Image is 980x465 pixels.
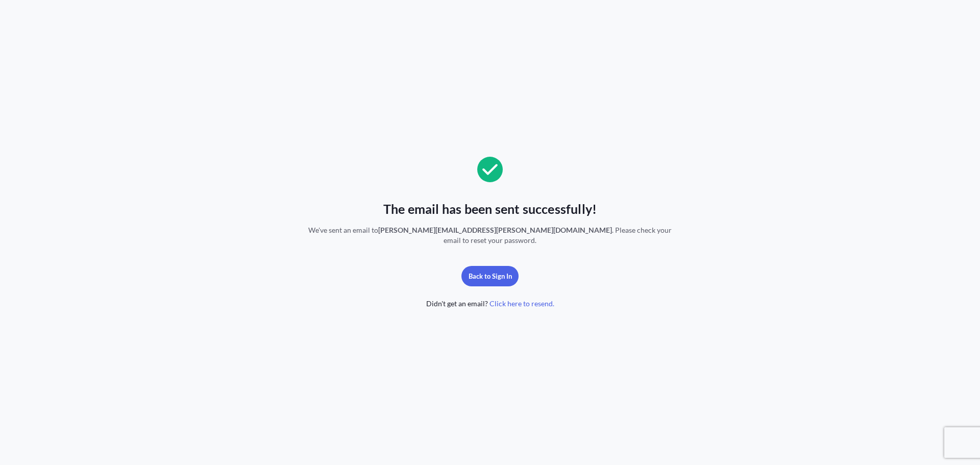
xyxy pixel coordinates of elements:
span: We've sent an email to . Please check your email to reset your password. [307,225,673,246]
span: Didn't get an email? [426,299,554,309]
span: The email has been sent successfully! [383,201,597,217]
p: Back to Sign In [469,271,512,281]
span: [PERSON_NAME][EMAIL_ADDRESS][PERSON_NAME][DOMAIN_NAME] [378,226,612,234]
button: Back to Sign In [461,266,519,286]
span: Click here to resend. [489,299,554,309]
